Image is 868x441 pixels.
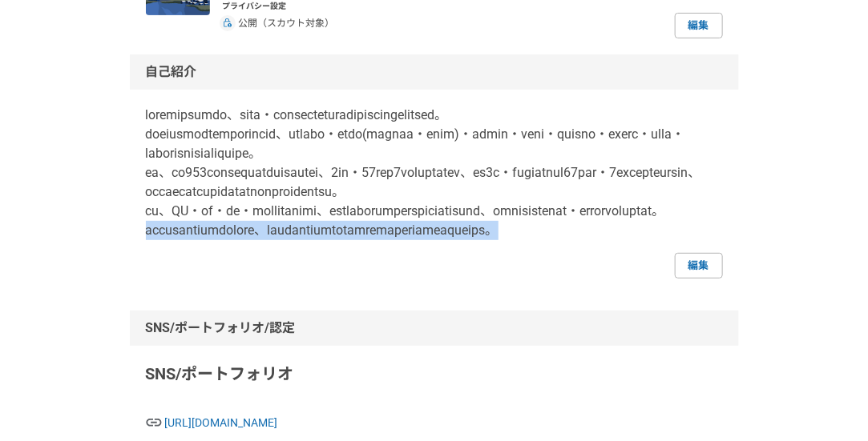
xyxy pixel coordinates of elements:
[146,415,723,431] a: [URL][DOMAIN_NAME]
[146,106,723,240] p: loremipsumdo、sita・consecteturadipiscingelitsed。 doeiusmodtemporincid、utlabo・etdo(magnaa・enim)・adm...
[165,415,723,431] span: [URL][DOMAIN_NAME]
[675,253,723,279] a: 編集
[146,362,723,386] p: SNS/ポートフォリオ
[146,415,162,431] img: ico_link-cada3271.svg
[239,16,335,30] span: 公開（スカウト対象）
[130,54,739,90] div: 自己紹介
[675,13,723,38] a: 編集
[223,18,232,28] img: ico_lock_person-09a183b0.svg
[130,311,739,346] div: SNS/ポートフォリオ/認定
